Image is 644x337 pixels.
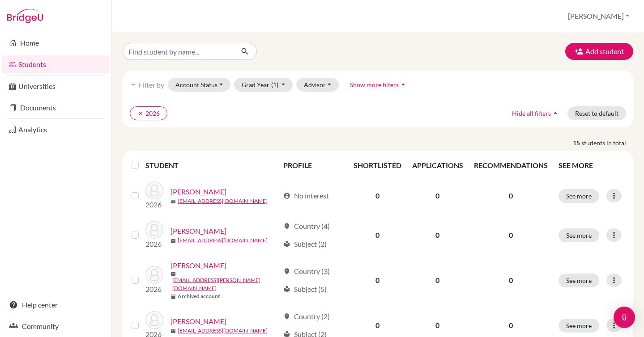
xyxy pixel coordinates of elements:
p: 0 [474,230,548,240]
button: [PERSON_NAME] [564,8,633,25]
a: Analytics [2,121,110,139]
button: Account Status [168,78,230,92]
img: Gilardi, Camilla Anna [145,311,163,329]
p: 0 [474,190,548,201]
span: local_library [283,240,290,248]
button: Add student [565,43,633,60]
img: Dixon, Jasmine [145,266,163,284]
a: [EMAIL_ADDRESS][DOMAIN_NAME] [178,197,268,205]
span: local_library [283,286,290,293]
button: Reset to default [567,106,626,120]
span: (1) [271,81,278,88]
a: Community [2,317,110,335]
div: Country (4) [283,221,330,232]
span: location_on [283,313,290,320]
td: 0 [348,215,407,255]
p: 2026 [145,239,163,249]
a: Documents [2,99,110,117]
button: See more [559,189,599,203]
img: Bilik, Daniil [145,221,163,239]
button: Grad Year(1) [234,78,293,92]
span: account_circle [283,192,290,199]
td: 0 [407,176,469,215]
span: mail [171,329,176,334]
span: Show more filters [350,81,399,88]
span: location_on [283,268,290,275]
button: See more [559,228,599,242]
a: Help center [2,296,110,314]
a: [EMAIL_ADDRESS][DOMAIN_NAME] [178,327,268,335]
th: SHORTLISTED [348,155,407,176]
a: Students [2,55,110,73]
a: [PERSON_NAME] [171,316,226,327]
p: 2026 [145,199,163,210]
th: APPLICATIONS [407,155,469,176]
a: [PERSON_NAME] [171,226,226,236]
button: See more [559,319,599,333]
div: Country (2) [283,311,330,322]
th: SEE MORE [553,155,630,176]
th: PROFILE [278,155,348,176]
span: Hide all filters [512,110,551,117]
img: Bridge-U [7,9,43,23]
button: Hide all filtersarrow_drop_up [504,106,567,120]
button: Advisor [296,78,339,92]
button: Show more filtersarrow_drop_up [342,78,415,92]
strong: 15 [573,138,581,147]
td: 0 [407,255,469,306]
td: 0 [407,215,469,255]
input: Find student by name... [123,43,234,60]
a: [EMAIL_ADDRESS][PERSON_NAME][DOMAIN_NAME] [172,276,279,292]
span: mail [171,238,176,244]
td: 0 [348,176,407,215]
img: Ageev, Petr [145,181,163,199]
a: [PERSON_NAME] [171,260,226,271]
div: Subject (5) [283,284,327,295]
div: Open Intercom Messenger [614,307,635,328]
div: No interest [283,190,329,201]
a: Home [2,34,110,52]
i: clear [137,110,144,117]
p: 0 [474,320,548,331]
a: [PERSON_NAME] [171,186,226,197]
i: filter_list [130,81,137,88]
th: RECOMMENDATIONS [469,155,553,176]
button: clear2026 [130,106,167,120]
span: students in total [581,138,633,147]
div: Subject (2) [283,239,327,249]
span: mail [171,199,176,204]
i: arrow_drop_up [551,109,560,118]
a: Universities [2,77,110,95]
a: [EMAIL_ADDRESS][DOMAIN_NAME] [178,236,268,244]
td: 0 [348,255,407,306]
span: mail [171,271,176,277]
th: STUDENT [145,155,278,176]
p: 2026 [145,284,163,295]
i: arrow_drop_up [399,80,408,89]
span: Filter by [139,80,164,89]
span: location_on [283,223,290,230]
button: See more [559,274,599,287]
p: 0 [474,275,548,286]
b: Archived account [178,292,220,300]
div: Country (3) [283,266,330,277]
span: inventory_2 [171,294,176,299]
